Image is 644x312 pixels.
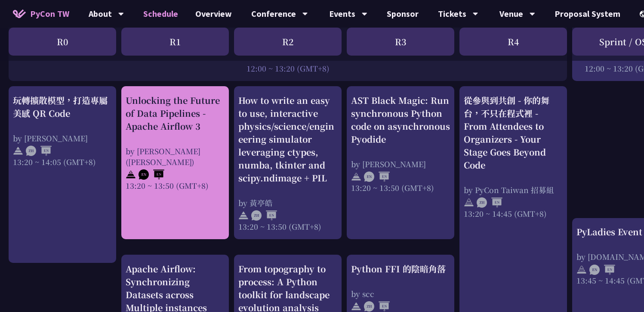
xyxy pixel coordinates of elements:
img: ZHEN.371966e.svg [364,301,390,312]
div: by PyCon Taiwan 招募組 [464,184,563,195]
div: How to write an easy to use, interactive physics/science/engineering simulator leveraging ctypes,... [238,94,337,184]
img: svg+xml;base64,PHN2ZyB4bWxucz0iaHR0cDovL3d3dy53My5vcmcvMjAwMC9zdmciIHdpZHRoPSIyNCIgaGVpZ2h0PSIyNC... [576,265,587,275]
div: R3 [347,28,454,56]
img: Home icon of PyCon TW 2025 [13,9,26,18]
div: by scc [351,288,450,299]
div: 13:20 ~ 13:50 (GMT+8) [126,180,225,191]
div: by 黃亭皓 [238,197,337,208]
div: by [PERSON_NAME] ([PERSON_NAME]) [126,146,225,167]
div: 13:20 ~ 13:50 (GMT+8) [351,182,450,193]
div: by [PERSON_NAME] [351,159,450,169]
div: by [PERSON_NAME] [13,133,112,144]
a: How to write an easy to use, interactive physics/science/engineering simulator leveraging ctypes,... [238,94,337,232]
img: svg+xml;base64,PHN2ZyB4bWxucz0iaHR0cDovL3d3dy53My5vcmcvMjAwMC9zdmciIHdpZHRoPSIyNCIgaGVpZ2h0PSIyNC... [351,301,361,312]
div: AST Black Magic: Run synchronous Python code on asynchronous Pyodide [351,94,450,146]
div: Python FFI 的陰暗角落 [351,262,450,275]
img: ZHEN.371966e.svg [477,197,502,208]
a: PyCon TW [4,3,78,25]
a: Unlocking the Future of Data Pipelines - Apache Airflow 3 by [PERSON_NAME] ([PERSON_NAME]) 13:20 ... [126,94,225,232]
img: ZHEN.371966e.svg [251,210,277,221]
img: svg+xml;base64,PHN2ZyB4bWxucz0iaHR0cDovL3d3dy53My5vcmcvMjAwMC9zdmciIHdpZHRoPSIyNCIgaGVpZ2h0PSIyNC... [238,210,249,221]
div: 13:20 ~ 13:50 (GMT+8) [238,221,337,232]
a: 玩轉擴散模型，打造專屬美感 QR Code by [PERSON_NAME] 13:20 ~ 14:05 (GMT+8) [13,94,112,256]
div: 13:20 ~ 14:05 (GMT+8) [13,156,112,167]
div: 13:20 ~ 14:45 (GMT+8) [464,208,563,219]
div: 從參與到共創 - 你的舞台，不只在程式裡 - From Attendees to Organizers - Your Stage Goes Beyond Code [464,94,563,172]
img: svg+xml;base64,PHN2ZyB4bWxucz0iaHR0cDovL3d3dy53My5vcmcvMjAwMC9zdmciIHdpZHRoPSIyNCIgaGVpZ2h0PSIyNC... [351,172,361,182]
div: R2 [234,28,342,56]
div: R4 [459,28,567,56]
div: 玩轉擴散模型，打造專屬美感 QR Code [13,94,112,120]
img: svg+xml;base64,PHN2ZyB4bWxucz0iaHR0cDovL3d3dy53My5vcmcvMjAwMC9zdmciIHdpZHRoPSIyNCIgaGVpZ2h0PSIyNC... [126,169,136,180]
div: R1 [121,28,229,56]
img: ENEN.5a408d1.svg [589,265,615,275]
div: R0 [9,28,116,56]
img: ENEN.5a408d1.svg [139,169,164,180]
a: AST Black Magic: Run synchronous Python code on asynchronous Pyodide by [PERSON_NAME] 13:20 ~ 13:... [351,94,450,232]
img: svg+xml;base64,PHN2ZyB4bWxucz0iaHR0cDovL3d3dy53My5vcmcvMjAwMC9zdmciIHdpZHRoPSIyNCIgaGVpZ2h0PSIyNC... [13,146,23,156]
div: 12:00 ~ 13:20 (GMT+8) [13,63,563,74]
div: Unlocking the Future of Data Pipelines - Apache Airflow 3 [126,94,225,133]
span: PyCon TW [30,7,69,20]
img: ENEN.5a408d1.svg [364,172,390,182]
img: svg+xml;base64,PHN2ZyB4bWxucz0iaHR0cDovL3d3dy53My5vcmcvMjAwMC9zdmciIHdpZHRoPSIyNCIgaGVpZ2h0PSIyNC... [464,197,474,208]
img: ZHEN.371966e.svg [26,146,52,156]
